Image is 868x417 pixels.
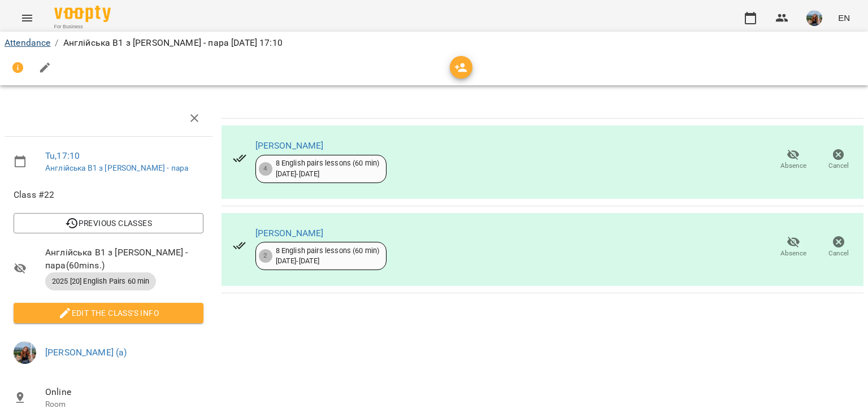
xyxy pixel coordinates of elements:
nav: breadcrumb [5,36,863,50]
a: Tu , 17:10 [45,150,80,161]
button: Cancel [816,231,861,263]
a: Attendance [5,37,50,48]
a: [PERSON_NAME] [255,140,324,151]
p: Room [45,399,203,410]
button: Edit the class's Info [14,303,203,323]
div: 8 English pairs lessons (60 min) [DATE] - [DATE] [276,246,380,267]
div: 2 [259,249,272,263]
img: fade860515acdeec7c3b3e8f399b7c1b.jpg [14,341,36,364]
a: Англійська В1 з [PERSON_NAME] - пара [45,163,188,172]
span: For Business [54,23,111,31]
span: Absence [780,249,806,258]
button: Absence [771,231,816,263]
span: Cancel [828,161,849,171]
span: Previous Classes [23,216,194,230]
span: Class #22 [14,188,203,202]
span: Англійська В1 з [PERSON_NAME] - пара ( 60 mins. ) [45,246,203,272]
button: Menu [14,5,41,32]
li: / [55,36,58,50]
img: Voopty Logo [54,6,111,22]
div: 4 [259,162,272,176]
span: Cancel [828,249,849,258]
button: EN [834,7,854,28]
img: fade860515acdeec7c3b3e8f399b7c1b.jpg [806,10,822,26]
button: Cancel [816,144,861,176]
span: EN [838,12,850,24]
span: Online [45,385,203,399]
span: Edit the class's Info [23,306,194,320]
span: 2025 [20] English Pairs 60 min [45,276,156,286]
a: [PERSON_NAME] [255,228,324,238]
span: Absence [780,161,806,171]
a: [PERSON_NAME] (а) [45,347,127,358]
button: Previous Classes [14,213,203,233]
button: Absence [771,144,816,176]
p: Англійська В1 з [PERSON_NAME] - пара [DATE] 17:10 [63,36,283,50]
div: 8 English pairs lessons (60 min) [DATE] - [DATE] [276,158,380,179]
